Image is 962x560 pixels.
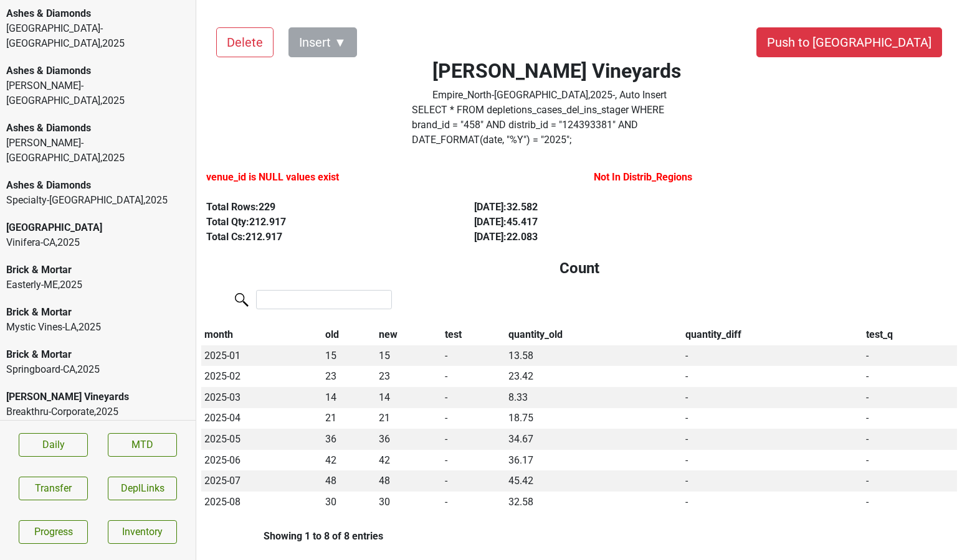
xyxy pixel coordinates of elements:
div: [PERSON_NAME] Vineyards [6,390,189,404]
td: 2025-02 [201,366,322,387]
div: [DATE] : 45.417 [474,215,713,230]
div: [DATE] : 32.582 [474,200,713,215]
td: - [682,492,864,513]
button: Insert ▼ [288,27,357,57]
td: - [682,366,864,387]
td: - [442,366,506,387]
div: Showing 1 to 8 of 8 entries [201,530,383,542]
div: Total Qty: 212.917 [206,215,445,230]
td: 2025-08 [201,492,322,513]
td: - [682,450,864,471]
div: Empire_North-[GEOGRAPHIC_DATA] , 2025 - , Auto Insert [432,88,681,103]
div: Ashes & Diamonds [6,121,189,136]
td: - [863,366,957,387]
td: 2025-04 [201,408,322,429]
div: Ashes & Diamonds [6,6,189,21]
a: Daily [19,433,88,457]
td: - [682,429,864,450]
a: Inventory [108,520,177,544]
td: 36 [376,429,442,450]
td: 36.17 [506,450,682,471]
td: 48 [322,470,376,492]
div: Ashes & Diamonds [6,63,189,78]
label: venue_id is NULL values exist [206,170,339,185]
td: 36 [322,429,376,450]
a: Progress [19,520,88,544]
div: Vinifera-CA , 2025 [6,235,189,250]
td: - [863,492,957,513]
div: Specialty-[GEOGRAPHIC_DATA] , 2025 [6,193,189,208]
td: 21 [322,408,376,429]
td: - [682,387,864,408]
td: - [682,408,864,429]
td: - [863,429,957,450]
td: 13.58 [506,345,682,366]
button: Delete [216,27,274,57]
td: 2025-05 [201,429,322,450]
td: 30 [376,492,442,513]
div: Total Cs: 212.917 [206,230,445,245]
div: Mystic Vines-LA , 2025 [6,320,189,335]
td: 48 [376,470,442,492]
td: 34.67 [506,429,682,450]
th: new: activate to sort column ascending [376,324,442,345]
button: DeplLinks [108,477,177,500]
td: - [442,387,506,408]
td: - [863,450,957,471]
td: - [442,345,506,366]
td: - [863,470,957,492]
th: test: activate to sort column ascending [442,324,506,345]
a: MTD [108,433,177,457]
div: Brick & Mortar [6,305,189,320]
td: 14 [322,387,376,408]
div: [PERSON_NAME]-[GEOGRAPHIC_DATA] , 2025 [6,78,189,108]
td: - [442,492,506,513]
div: [PERSON_NAME]-[GEOGRAPHIC_DATA] , 2025 [6,136,189,166]
td: - [863,408,957,429]
td: 2025-03 [201,387,322,408]
td: 21 [376,408,442,429]
td: 2025-07 [201,470,322,492]
th: test_q: activate to sort column ascending [863,324,957,345]
label: Click to copy query [412,103,701,147]
div: Breakthru-Corporate , 2025 [6,404,189,419]
div: [GEOGRAPHIC_DATA]-[GEOGRAPHIC_DATA] , 2025 [6,21,189,51]
td: 15 [322,345,376,366]
div: Springboard-CA , 2025 [6,362,189,377]
td: 14 [376,387,442,408]
td: 23.42 [506,366,682,387]
td: 45.42 [506,470,682,492]
td: 30 [322,492,376,513]
td: - [682,345,864,366]
td: - [442,470,506,492]
td: 32.58 [506,492,682,513]
button: Transfer [19,477,88,500]
th: quantity_old: activate to sort column ascending [506,324,682,345]
td: - [682,470,864,492]
th: quantity_diff: activate to sort column ascending [682,324,864,345]
td: 8.33 [506,387,682,408]
td: - [442,450,506,471]
td: 18.75 [506,408,682,429]
th: month: activate to sort column descending [201,324,322,345]
button: Push to [GEOGRAPHIC_DATA] [756,27,942,57]
td: - [863,345,957,366]
div: [GEOGRAPHIC_DATA] [6,220,189,235]
div: Brick & Mortar [6,263,189,278]
td: 23 [322,366,376,387]
h4: Count [211,259,947,278]
label: Not In Distrib_Regions [594,170,692,185]
h2: [PERSON_NAME] Vineyards [432,59,681,83]
td: 2025-06 [201,450,322,471]
div: Total Rows: 229 [206,200,445,215]
div: Ashes & Diamonds [6,178,189,193]
td: - [442,429,506,450]
td: 2025-01 [201,345,322,366]
td: 15 [376,345,442,366]
td: 23 [376,366,442,387]
td: - [442,408,506,429]
div: Easterly-ME , 2025 [6,278,189,292]
div: Brick & Mortar [6,347,189,362]
div: [DATE] : 22.083 [474,230,713,245]
td: - [863,387,957,408]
